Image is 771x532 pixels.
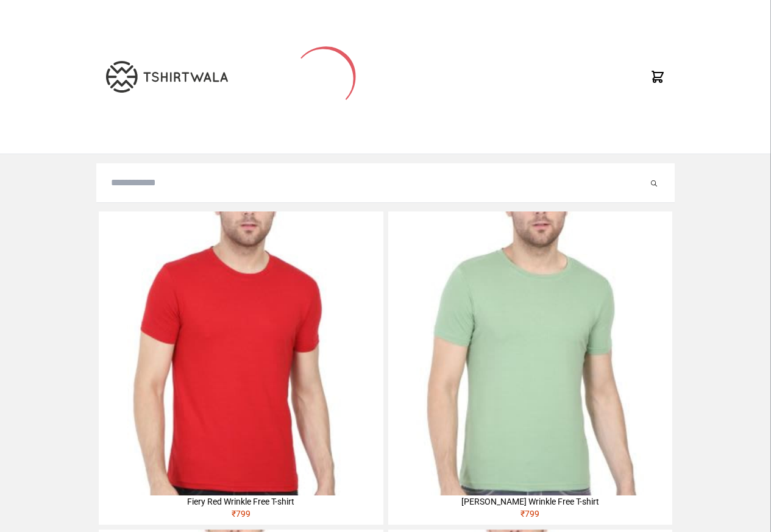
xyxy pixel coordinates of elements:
[388,211,672,495] img: 4M6A2211-320x320.jpg
[99,211,383,525] a: Fiery Red Wrinkle Free T-shirt₹799
[99,508,383,525] div: ₹ 799
[648,176,660,190] button: Submit your search query.
[106,61,228,93] img: TW-LOGO-400-104.png
[99,211,383,495] img: 4M6A2225-320x320.jpg
[388,508,672,525] div: ₹ 799
[388,495,672,508] div: [PERSON_NAME] Wrinkle Free T-shirt
[388,211,672,525] a: [PERSON_NAME] Wrinkle Free T-shirt₹799
[99,495,383,508] div: Fiery Red Wrinkle Free T-shirt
